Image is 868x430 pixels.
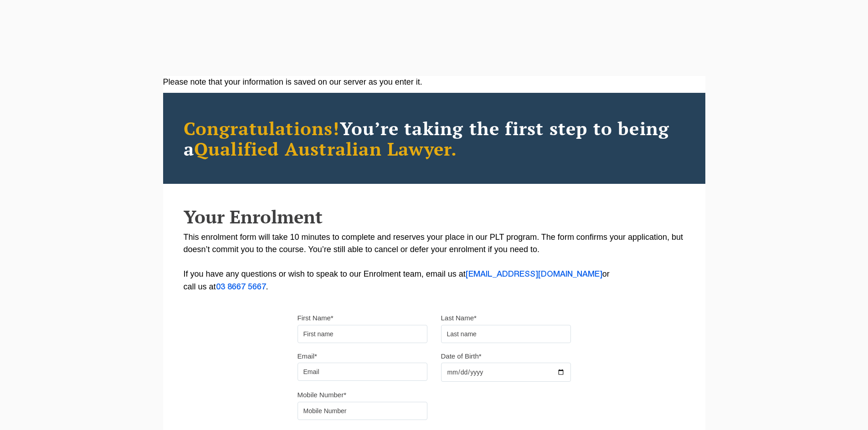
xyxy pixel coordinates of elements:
div: Please note that your information is saved on our server as you enter it. [163,76,705,88]
span: Qualified Australian Lawyer. [194,137,457,161]
input: Email [298,363,427,381]
input: Last name [441,325,571,343]
label: Email* [298,352,317,361]
a: 03 8667 5667 [216,283,266,291]
h2: You’re taking the first step to being a [184,118,685,159]
label: First Name* [298,314,334,323]
a: [EMAIL_ADDRESS][DOMAIN_NAME] [466,271,602,278]
input: Mobile Number [298,402,427,420]
label: Date of Birth* [441,352,482,361]
label: Mobile Number* [298,390,347,400]
p: This enrolment form will take 10 minutes to complete and reserves your place in our PLT program. ... [184,231,685,293]
h2: Your Enrolment [184,207,685,227]
label: Last Name* [441,314,477,323]
input: First name [298,325,427,343]
span: Congratulations! [184,116,340,140]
